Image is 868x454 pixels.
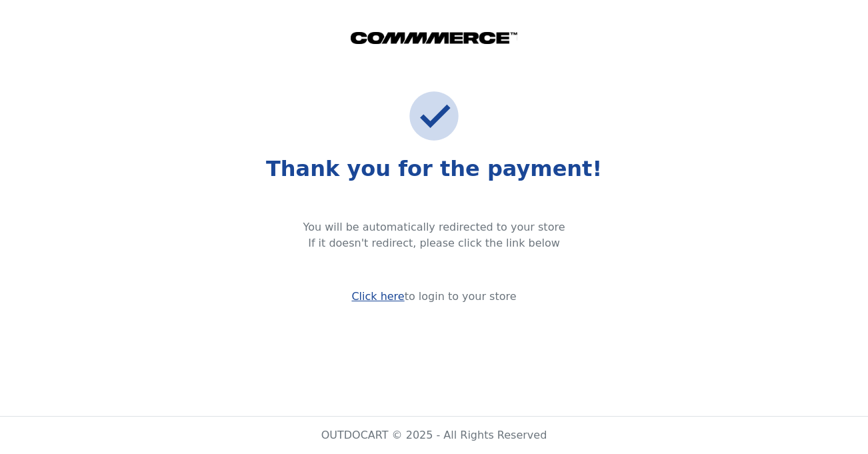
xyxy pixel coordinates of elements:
[16,187,852,283] p: You will be automatically redirected to your store If it doesn't redirect, please click the link ...
[351,32,517,44] img: COMMMERCE
[16,156,852,181] h2: Thank you for the payment!
[16,289,852,305] div: to login to your store
[8,427,860,443] div: OUTDOCART © 2025 - All Rights Reserved
[351,290,404,303] a: Click here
